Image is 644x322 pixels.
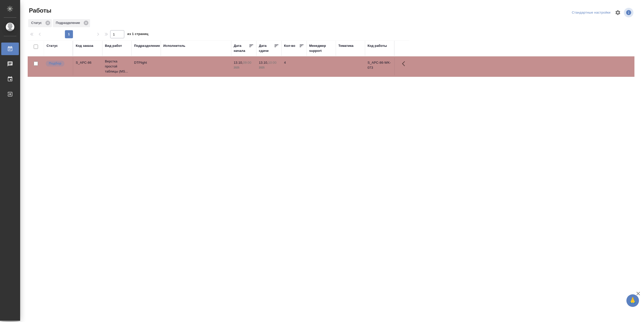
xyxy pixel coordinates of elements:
[234,43,249,53] div: Дата начала
[134,43,160,48] div: Подразделение
[243,61,251,64] p: 09:00
[571,9,612,17] div: split button
[234,65,254,70] p: 2025
[284,43,295,48] div: Кол-во
[399,58,411,70] button: Здесь прячутся важные кнопки
[28,7,51,15] span: Работы
[259,61,268,64] p: 13.10,
[105,43,122,48] div: Вид работ
[47,43,58,48] div: Статус
[259,65,279,70] p: 2025
[268,61,276,64] p: 10:00
[163,43,185,48] div: Исполнитель
[626,294,639,307] button: 🙏
[76,43,93,48] div: Код заказа
[132,58,161,75] td: DTPlight
[338,43,353,48] div: Тематика
[234,61,243,64] p: 13.10,
[105,59,129,74] p: Верстка простой таблицы (MS...
[612,7,624,19] span: Настроить таблицу
[56,20,82,25] p: Подразделение
[53,19,90,27] div: Подразделение
[365,58,394,75] td: S_APC-86-WK-073
[127,31,148,38] span: из 1 страниц
[628,295,637,306] span: 🙏
[76,60,100,65] div: S_APC-86
[368,43,387,48] div: Код работы
[259,43,274,53] div: Дата сдачи
[31,20,44,25] p: Статус
[45,60,70,67] div: Можно подбирать исполнителей
[49,61,61,66] p: Подбор
[624,8,634,17] span: Посмотреть информацию
[28,19,52,27] div: Статус
[309,43,333,53] div: Менеджер support
[281,58,307,75] td: 4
